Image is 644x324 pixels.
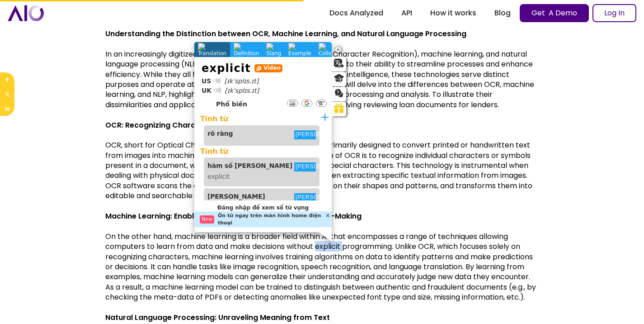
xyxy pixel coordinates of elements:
a: Blog [485,5,520,21]
strong: OCR: Recognizing Characters in Documents [105,120,268,130]
a: Log In [592,4,636,22]
a: How it works [421,5,485,21]
p: ‍ [105,110,539,120]
p: ‍ [105,303,539,313]
p: On the other hand, machine learning is a broader field within AI that encompasses a range of tech... [105,232,539,303]
p: OCR, short for Optical Character Recognition, is a technology primarily designed to convert print... [105,140,539,201]
a: Docs Analyzed [320,5,392,21]
p: ‍ [105,201,539,211]
a: Get A Demo [520,4,589,22]
p: ‍ [105,221,539,231]
p: ‍ [105,120,539,130]
p: ‍ [105,39,539,49]
p: ‍ [105,130,539,140]
strong: Natural Language Processing: Unraveling Meaning from Text [105,312,330,323]
p: In an increasingly digitized world, technologies like OCR (Optical Character Recognition), machin... [105,49,539,110]
a: API [392,5,421,21]
strong: Understanding the Distinction between OCR, Machine Learning, and Natural Language Processing [105,29,466,39]
a: home [8,5,44,21]
strong: Machine Learning: Enabling Pattern Recognition and Decision-Making [105,211,362,221]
